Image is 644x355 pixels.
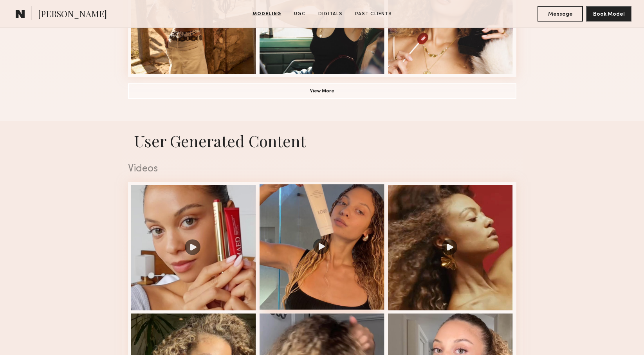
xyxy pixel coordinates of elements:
a: Past Clients [352,11,395,18]
a: Book Model [586,10,631,17]
button: Message [538,6,583,22]
a: Modeling [249,11,285,18]
button: View More [128,83,516,99]
span: [PERSON_NAME] [38,8,107,22]
h1: User Generated Content [122,130,523,151]
div: Videos [128,164,516,174]
a: UGC [291,11,309,18]
button: Book Model [586,6,631,22]
a: Digitals [315,11,346,18]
